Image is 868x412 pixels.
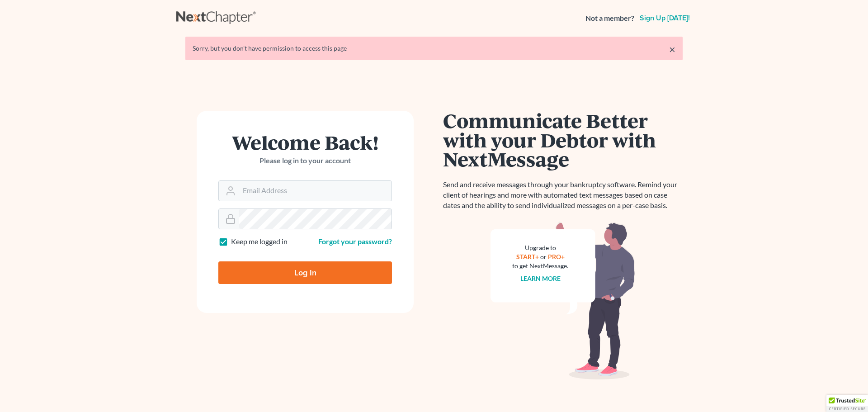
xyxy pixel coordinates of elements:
a: START+ [516,253,539,260]
label: Keep me logged in [231,237,288,247]
h1: Communicate Better with your Debtor with NextMessage [443,111,683,169]
p: Send and receive messages through your bankruptcy software. Remind your client of hearings and mo... [443,180,683,211]
p: Please log in to your account [218,156,392,166]
a: Forgot your password? [318,237,392,246]
div: Upgrade to [512,243,568,252]
div: Sorry, but you don't have permission to access this page [193,44,675,53]
div: TrustedSite Certified [826,395,868,412]
div: to get NextMessage. [512,261,568,270]
a: × [669,44,675,55]
img: nextmessage_bg-59042aed3d76b12b5cd301f8e5b87938c9018125f34e5fa2b7a6b67550977c72.svg [491,222,635,380]
input: Email Address [239,181,392,201]
input: Log In [218,261,392,284]
span: or [540,253,547,260]
a: Sign up [DATE]! [638,14,692,22]
a: PRO+ [548,253,565,260]
strong: Not a member? [585,13,634,24]
h1: Welcome Back! [218,133,392,152]
a: Learn more [520,275,561,282]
